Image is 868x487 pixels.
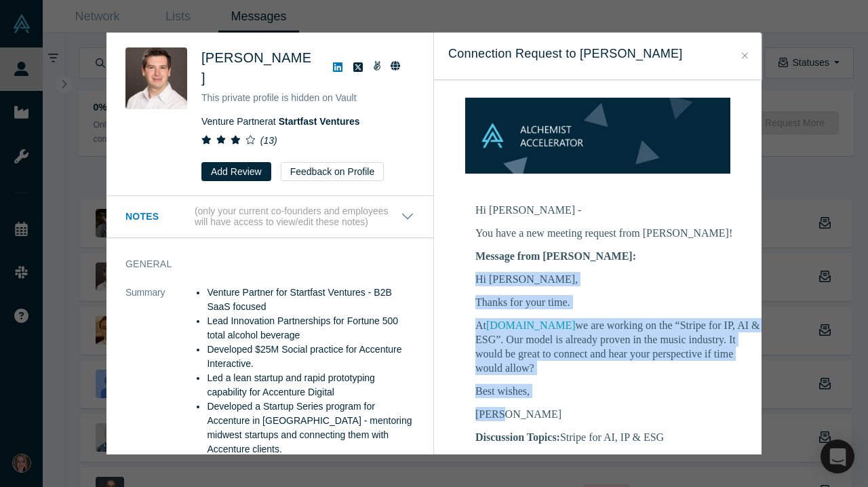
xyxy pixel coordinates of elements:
b: Discussion Topics: [475,431,560,443]
a: Startfast Ventures [279,116,360,127]
p: [PERSON_NAME] [475,407,760,421]
p: Thanks for your time. [475,295,760,309]
span: [PERSON_NAME] [201,50,311,85]
dt: Summary [125,286,197,471]
button: Close [738,48,752,64]
h3: General [125,257,395,271]
p: Hi [PERSON_NAME], [475,272,760,286]
p: This private profile is hidden on Vault [201,91,414,105]
p: (only your current co-founders and employees will have access to view/edit these notes) [195,206,401,229]
span: Venture Partner at [201,116,359,127]
p: You have a new meeting request from [PERSON_NAME]! [475,226,760,240]
b: Message from [PERSON_NAME]: [475,250,636,262]
li: Led a lean startup and rapid prototyping capability for Accenture Digital [207,371,414,400]
button: Add Review [201,162,271,181]
button: Notes (only your current co-founders and employees will have access to view/edit these notes) [125,206,414,229]
li: Developed $25M Social practice for Accenture Interactive. [207,343,414,371]
h3: Connection Request to [PERSON_NAME] [448,45,747,63]
p: Best wishes, [475,384,760,398]
li: Developed a Startup Series program for Accenture in [GEOGRAPHIC_DATA] - mentoring midwest startup... [207,400,414,456]
a: [DOMAIN_NAME] [486,319,576,331]
p: Hi [PERSON_NAME] - [475,203,760,217]
h3: Notes [125,210,192,224]
img: Michael Thaney's Profile Image [125,47,187,109]
p: Stripe for AI, IP & ESG [475,430,760,444]
li: Lead Innovation Partnerships for Fortune 500 total alcohol beverage [207,314,414,343]
p: At we are working on the “Stripe for IP, AI & ESG”. Our model is already proven in the music indu... [475,318,760,375]
img: banner-small-topicless.png [465,98,730,174]
li: Venture Partner for Startfast Ventures - B2B SaaS focused [207,286,414,314]
i: ( 13 ) [260,135,277,146]
button: Feedback on Profile [281,162,384,181]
